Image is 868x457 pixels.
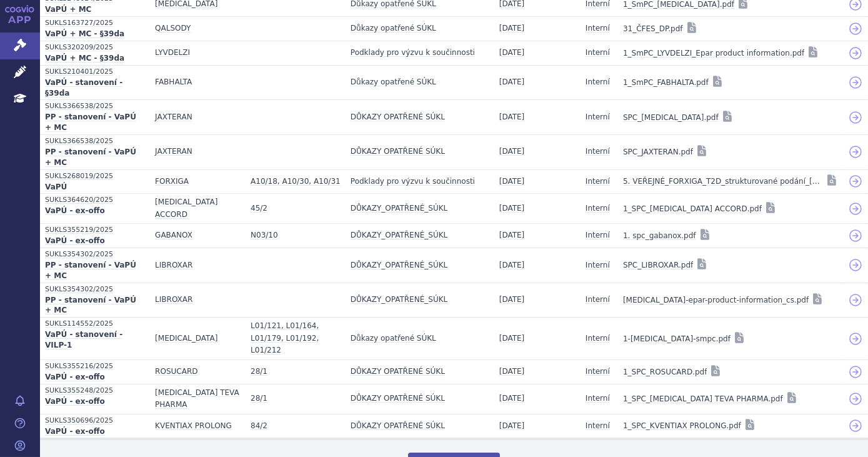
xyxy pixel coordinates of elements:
span: A10/18, A10/30, A10/31 [251,177,341,186]
a: 1_SPC_ROSUCARD.pdf [623,363,707,381]
a: 84/2 [251,418,267,435]
a: Interní [586,363,610,381]
span: Interní [586,421,610,430]
a: 1_SPC_KVENTIAX PROLONG.pdf [623,417,741,434]
a: Podklady pro výzvu k součinnosti [351,44,475,62]
a: Interní [586,109,610,126]
span: 45/2 [251,204,267,213]
span: KEYTRUDA [155,334,217,343]
strong: DŮKAZY_OPATŘENÉ_SÚKL [351,229,447,242]
span: JAXTERAN [155,147,192,156]
span: [DATE] [499,367,525,376]
span: 28/1 [251,394,267,403]
a: 5. VEŘEJNÉ_FORXIGA_T2D_strukturované podání_[DATE].pdf [623,173,823,190]
a: SPC_JAXTERAN.pdf [623,143,693,161]
a: DŮKAZY OPATŘENÉ SÚKL [351,390,445,408]
a: [MEDICAL_DATA] ACCORD [155,194,241,223]
a: Interní [586,227,610,244]
a: SUKLS364620/2025 [45,194,145,206]
a: FORXIGA [155,173,189,191]
span: [DATE] [499,334,525,343]
strong: VaPÚ - ex-offo [45,396,145,408]
a: LIBROXAR [155,291,192,309]
a: DŮKAZY OPATŘENÉ SÚKL [351,418,445,435]
a: VaPÚ - ex-offo [45,206,145,218]
strong: DŮKAZY_OPATŘENÉ_SÚKL [351,294,447,306]
a: 1_SPC_[MEDICAL_DATA] ACCORD.pdf [623,200,762,218]
a: VaPÚ - stanovení - §39da [45,78,145,100]
a: 1. spc_gabanox.pdf [623,227,696,244]
a: Interní [586,418,610,435]
a: PP - stanovení - VaPÚ + MC [45,112,145,134]
a: SUKLS354302/2025 [45,283,145,295]
a: DŮKAZY OPATŘENÉ SÚKL [351,143,445,161]
a: VaPÚ - stanovení - VILP-1 [45,329,145,352]
a: DŮKAZY_OPATŘENÉ_SÚKL [351,200,447,218]
a: [DATE] [499,109,525,126]
a: 1_SmPC_LYVDELZI_Epar product information.pdf [623,44,804,62]
span: [DATE] [499,113,525,121]
span: LYVDELZI [155,48,190,57]
a: SUKLS320209/2025 [45,41,145,53]
span: Interní [586,24,610,33]
span: N03/10 [251,231,278,239]
a: LIBROXAR [155,257,192,274]
strong: Důkazy opatřené SÚKL [351,76,436,89]
a: SUKLS268019/2025 [45,170,145,182]
strong: DŮKAZY OPATŘENÉ SÚKL [351,420,445,433]
a: A10/18, A10/30, A10/31 [251,173,341,191]
span: Interní [586,394,610,403]
a: [DATE] [499,74,525,91]
strong: DŮKAZY_OPATŘENÉ_SÚKL [351,259,447,272]
span: SUKLS114552/2025 [45,318,145,329]
span: JAXTERAN [155,113,192,121]
span: [DATE] [499,78,525,86]
span: [DATE] [499,147,525,156]
a: PP - stanovení - VaPÚ + MC [45,147,145,169]
a: [DATE] [499,173,525,191]
strong: DŮKAZY OPATŘENÉ SÚKL [351,111,445,124]
strong: PP - stanovení - VaPÚ + MC [45,260,145,283]
span: Interní [586,78,610,86]
span: FORXIGA [155,177,189,186]
a: [DATE] [499,20,525,38]
a: [DATE] [499,227,525,244]
a: KVENTIAX PROLONG [155,418,232,435]
a: SUKLS355248/2025 [45,384,145,396]
span: [DATE] [499,204,525,213]
span: Interní [586,231,610,239]
span: SUKLS354302/2025 [45,248,145,260]
a: DŮKAZY OPATŘENÉ SÚKL [351,363,445,381]
span: ROSUVASTATIN TEVA PHARMA [155,388,239,409]
a: SUKLS163727/2025 [45,17,145,29]
strong: DŮKAZY OPATŘENÉ SÚKL [351,366,445,378]
span: 84/2 [251,421,267,430]
a: DŮKAZY_OPATŘENÉ_SÚKL [351,291,447,309]
a: DŮKAZY_OPATŘENÉ_SÚKL [351,227,447,244]
a: VaPÚ + MC - §39da [45,29,145,41]
a: VaPÚ [45,182,145,194]
a: 1_SmPC_FABHALTA.pdf [623,74,709,91]
a: DŮKAZY OPATŘENÉ SÚKL [351,109,445,126]
a: VaPÚ - ex-offo [45,236,145,248]
a: VaPÚ - ex-offo [45,372,145,384]
a: DŮKAZY_OPATŘENÉ_SÚKL [351,257,447,274]
a: FABHALTA [155,74,192,91]
span: SUKLS366538/2025 [45,100,145,112]
a: 28/1 [251,390,267,408]
span: SUKLS210401/2025 [45,66,145,78]
span: [DATE] [499,177,525,186]
span: [DATE] [499,48,525,57]
a: VaPÚ - ex-offo [45,426,145,438]
a: SUKLS350696/2025 [45,414,145,426]
a: GABANOX [155,227,192,244]
span: QALSODY [155,24,191,33]
strong: VaPÚ + MC - §39da [45,53,145,65]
